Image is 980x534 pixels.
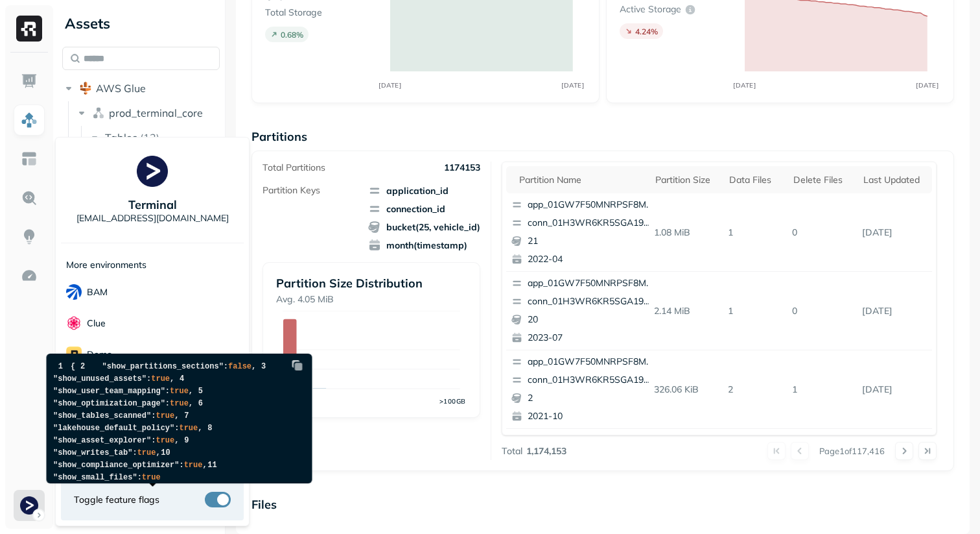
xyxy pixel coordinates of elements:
span: "show_user_team_mapping" [53,387,165,396]
span: "lakehouse_default_policy" [53,424,174,433]
p: demo [87,348,112,361]
span: true [156,436,174,445]
span: , [188,399,192,408]
span: : [174,424,179,433]
span: "show_tables_scanned" [53,411,151,420]
span: "show_compliance_optimizer" [53,461,179,470]
span: "show_optimization_page" [53,399,165,408]
span: 5 [193,387,211,396]
p: BAM [87,286,108,298]
span: , [198,424,202,433]
span: "show_asset_explorer" [53,436,151,445]
span: : [179,461,183,470]
span: 2 [75,363,93,371]
span: 11 [207,461,224,470]
span: : [165,399,169,408]
span: true [170,399,189,408]
code: } [53,362,283,494]
span: , [202,461,207,470]
span: : [151,436,156,445]
span: true [141,473,160,482]
span: , [174,411,179,420]
span: 1 [53,363,71,371]
span: false [228,362,251,371]
span: 10 [160,449,178,457]
span: true [137,448,156,457]
span: { [71,362,75,371]
span: , [174,436,179,445]
p: [EMAIL_ADDRESS][DOMAIN_NAME] [76,212,229,225]
span: 7 [179,412,196,420]
img: demo [66,346,82,362]
span: "show_small_files" [53,473,137,482]
span: 6 [193,400,211,408]
span: true [151,374,170,383]
img: Terminal [137,156,168,187]
span: 4 [174,375,192,383]
span: "show_unused_assets" [53,374,146,383]
img: BAM [66,284,82,300]
span: 3 [256,363,274,371]
p: More environments [66,259,146,271]
span: "show_writes_tab" [53,448,132,457]
p: Terminal [128,197,177,212]
span: "show_partitions_sections" [102,362,223,371]
span: , [170,374,174,383]
span: 9 [179,437,196,445]
span: true [156,411,174,420]
span: , [156,448,160,457]
span: : [165,387,169,396]
span: , [251,362,256,371]
span: : [132,448,137,457]
span: : [223,362,227,371]
img: Copy [291,359,304,372]
img: Clue [66,315,82,331]
span: Toggle feature flags [74,494,159,506]
span: : [137,473,141,482]
span: true [170,387,189,396]
span: : [151,411,156,420]
span: : [146,374,151,383]
span: true [183,461,202,470]
span: , [188,387,192,396]
span: true [179,424,198,433]
span: 8 [202,424,220,433]
p: Clue [87,317,106,330]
